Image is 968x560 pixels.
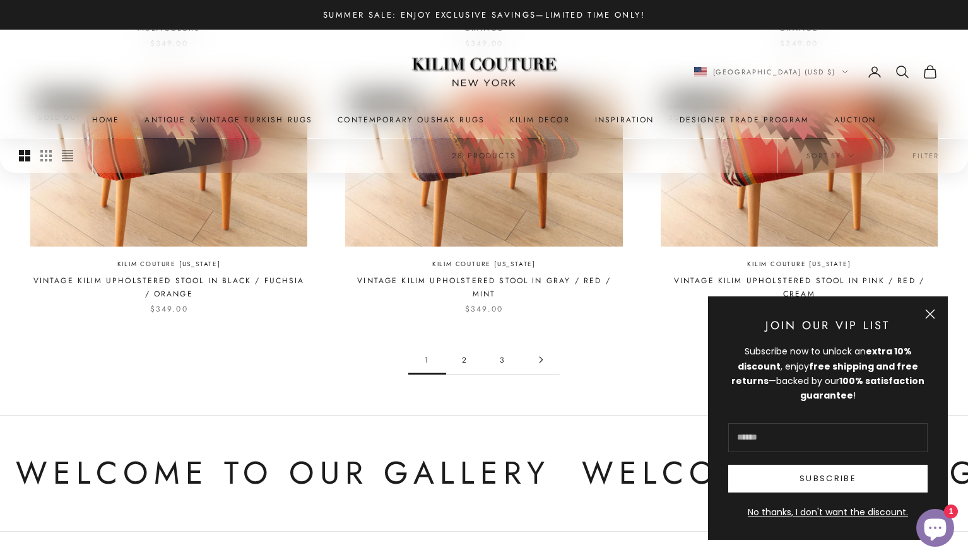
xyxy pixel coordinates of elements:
summary: Kilim Decor [510,114,570,126]
strong: free shipping and free returns [731,360,918,387]
img: Logo of Kilim Couture New York [405,42,563,102]
a: Home [92,114,120,126]
button: No thanks, I don't want the discount. [728,505,928,520]
a: Vintage Kilim Upholstered Stool in Gray / Red / Mint [345,274,622,300]
nav: Secondary navigation [694,64,938,79]
sale-price: $349.00 [465,303,503,315]
p: Join Our VIP List [728,317,928,335]
a: Inspiration [595,114,654,126]
strong: extra 10% discount [738,345,912,372]
span: [GEOGRAPHIC_DATA] (USD $) [713,66,836,78]
div: Subscribe now to unlock an , enjoy —backed by our ! [728,344,928,402]
button: Filter [883,139,968,173]
inbox-online-store-chat: Shopify online store chat [912,509,958,550]
p: 28 products [452,149,516,162]
nav: Pagination navigation [408,346,560,375]
button: Subscribe [728,465,928,493]
p: Welcome to Our Gallery [14,447,548,499]
a: Vintage Kilim Upholstered Stool in Pink / Red / Cream [661,274,938,300]
nav: Primary navigation [30,114,938,126]
a: Kilim Couture [US_STATE] [747,259,851,270]
a: Go to page 2 [522,346,560,374]
button: Sort by [777,139,883,173]
img: United States [694,67,707,76]
a: Contemporary Oushak Rugs [338,114,485,126]
p: Summer Sale: Enjoy Exclusive Savings—Limited Time Only! [323,8,645,21]
button: Switch to larger product images [19,139,30,173]
a: Auction [834,114,876,126]
a: Designer Trade Program [680,114,810,126]
a: Kilim Couture [US_STATE] [432,259,536,270]
span: Sort by [806,150,854,161]
a: Vintage Kilim Upholstered Stool in Black / Fuchsia / Orange [30,274,307,300]
sale-price: $349.00 [150,303,188,315]
span: 1 [408,346,446,374]
strong: 100% satisfaction guarantee [800,375,924,402]
button: Change country or currency [694,66,849,78]
button: Switch to compact product images [62,139,73,173]
a: Kilim Couture [US_STATE] [117,259,221,270]
a: Go to page 2 [446,346,484,374]
a: Antique & Vintage Turkish Rugs [145,114,312,126]
a: Go to page 3 [484,346,522,374]
button: Switch to smaller product images [40,139,52,173]
newsletter-popup: Newsletter popup [708,296,948,540]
